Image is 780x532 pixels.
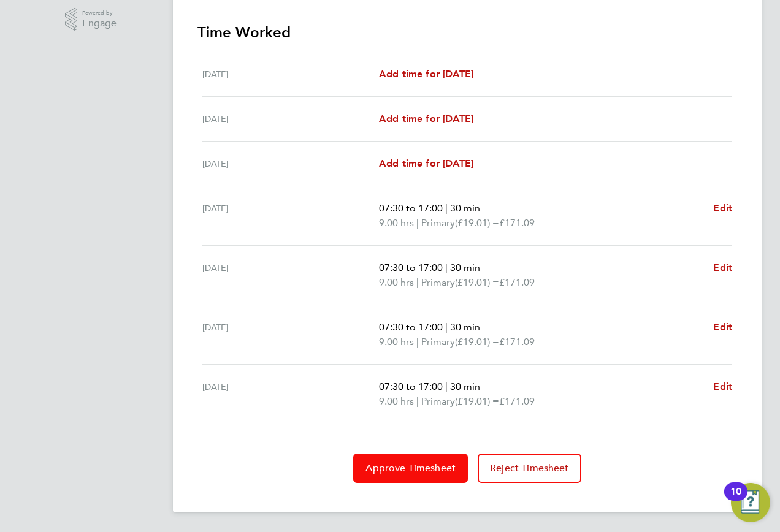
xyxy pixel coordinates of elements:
span: Edit [713,321,732,333]
span: 30 min [450,202,480,214]
a: Add time for [DATE] [379,112,473,126]
span: 07:30 to 17:00 [379,381,443,392]
span: Edit [713,381,732,392]
span: 9.00 hrs [379,336,414,348]
button: Reject Timesheet [478,454,581,483]
a: Edit [713,260,732,275]
a: Add time for [DATE] [379,67,473,82]
span: (£19.01) = [455,276,499,288]
a: Edit [713,201,732,216]
button: Open Resource Center, 10 new notifications [731,483,770,522]
span: 30 min [450,321,480,333]
span: Primary [421,275,455,290]
span: Edit [713,202,732,214]
div: [DATE] [202,379,379,409]
span: Reject Timesheet [490,462,569,474]
span: (£19.01) = [455,336,499,348]
span: | [445,262,448,273]
span: | [416,217,419,229]
button: Approve Timesheet [353,454,468,483]
span: £171.09 [499,276,535,288]
span: £171.09 [499,336,535,348]
span: Add time for [DATE] [379,68,473,80]
span: 07:30 to 17:00 [379,262,443,273]
span: 30 min [450,262,480,273]
span: Primary [421,394,455,409]
span: Primary [421,216,455,230]
span: £171.09 [499,217,535,229]
span: Add time for [DATE] [379,158,473,169]
a: Powered byEngage [65,8,117,31]
h3: Time Worked [197,23,737,42]
span: (£19.01) = [455,217,499,229]
div: [DATE] [202,112,379,126]
span: | [445,202,448,214]
span: Edit [713,262,732,273]
span: Approve Timesheet [365,462,456,474]
span: 9.00 hrs [379,217,414,229]
span: Primary [421,335,455,349]
span: | [416,395,419,407]
span: | [445,381,448,392]
span: 9.00 hrs [379,395,414,407]
div: [DATE] [202,320,379,349]
span: Engage [82,18,117,29]
span: | [416,336,419,348]
span: 30 min [450,381,480,392]
span: | [416,276,419,288]
div: [DATE] [202,156,379,171]
span: £171.09 [499,395,535,407]
span: 07:30 to 17:00 [379,202,443,214]
div: [DATE] [202,67,379,82]
div: [DATE] [202,260,379,290]
a: Add time for [DATE] [379,156,473,171]
span: | [445,321,448,333]
span: 07:30 to 17:00 [379,321,443,333]
span: Powered by [82,8,117,18]
div: [DATE] [202,201,379,230]
span: (£19.01) = [455,395,499,407]
a: Edit [713,320,732,335]
div: 10 [730,492,741,507]
span: 9.00 hrs [379,276,414,288]
span: Add time for [DATE] [379,113,473,124]
a: Edit [713,379,732,394]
